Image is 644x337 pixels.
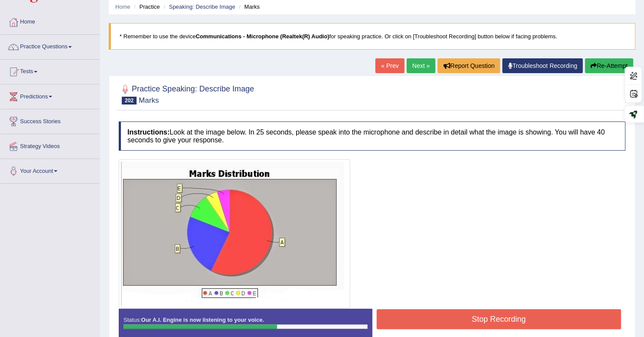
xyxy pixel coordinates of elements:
h2: Practice Speaking: Describe Image [119,83,254,104]
a: Tests [0,60,100,81]
a: Practice Questions [0,35,100,57]
button: Report Question [437,58,500,73]
a: Strategy Videos [0,134,100,156]
a: « Prev [375,58,404,73]
a: Home [0,10,100,32]
a: Success Stories [0,109,100,131]
button: Stop Recording [377,309,621,329]
span: 202 [122,97,137,104]
small: Marks [139,96,159,104]
a: Your Account [0,159,100,181]
a: Home [115,3,130,10]
li: Practice [132,3,160,11]
b: Communications - Microphone (Realtek(R) Audio) [196,33,329,40]
a: Speaking: Describe Image [169,3,235,10]
a: Predictions [0,84,100,106]
blockquote: * Remember to use the device for speaking practice. Or click on [Troubleshoot Recording] button b... [109,23,635,50]
b: Instructions: [127,128,170,136]
button: Re-Attempt [585,58,633,73]
h4: Look at the image below. In 25 seconds, please speak into the microphone and describe in detail w... [119,121,625,151]
li: Marks [237,3,260,11]
a: Next » [407,58,435,73]
a: Troubleshoot Recording [502,58,583,73]
strong: Our A.I. Engine is now listening to your voice. [141,317,264,323]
